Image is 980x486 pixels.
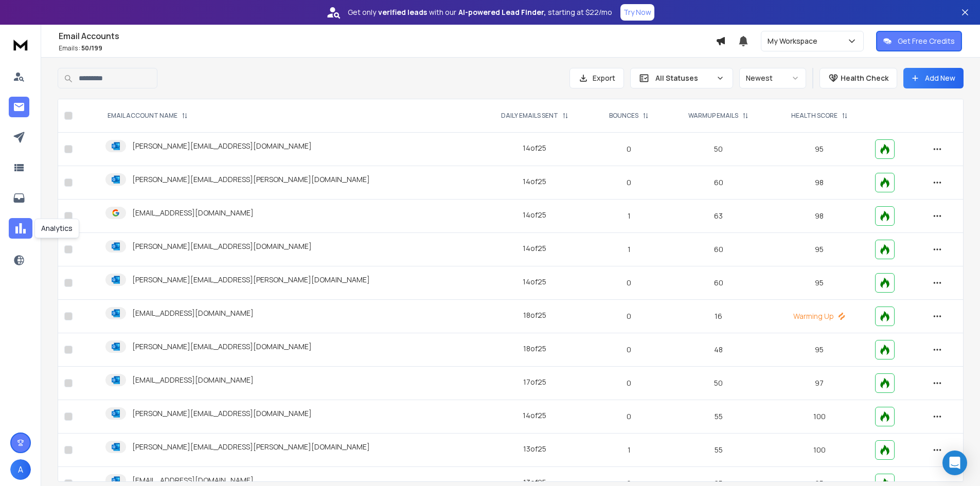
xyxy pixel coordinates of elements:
[132,341,312,352] p: [PERSON_NAME][EMAIL_ADDRESS][DOMAIN_NAME]
[667,300,770,333] td: 16
[739,68,806,88] button: Newest
[108,112,188,120] div: EMAIL ACCOUNT NAME
[667,333,770,367] td: 48
[898,36,955,46] p: Get Free Credits
[501,112,558,120] p: DAILY EMAILS SENT
[942,451,967,475] div: Open Intercom Messenger
[776,311,863,321] p: Warming Up
[10,35,31,54] img: logo
[81,44,102,52] span: 50 / 199
[523,310,546,320] div: 18 of 25
[655,73,712,83] p: All Statuses
[523,243,546,254] div: 14 of 25
[688,112,738,120] p: WARMUP EMAILS
[770,333,869,367] td: 95
[523,210,546,220] div: 14 of 25
[59,44,716,52] p: Emails :
[132,208,254,218] p: [EMAIL_ADDRESS][DOMAIN_NAME]
[132,174,370,185] p: [PERSON_NAME][EMAIL_ADDRESS][PERSON_NAME][DOMAIN_NAME]
[523,344,546,354] div: 18 of 25
[770,400,869,434] td: 100
[597,177,661,188] p: 0
[59,30,716,42] h1: Email Accounts
[768,36,822,46] p: My Workspace
[132,375,254,385] p: [EMAIL_ADDRESS][DOMAIN_NAME]
[770,166,869,200] td: 98
[523,176,546,187] div: 14 of 25
[667,434,770,467] td: 55
[667,266,770,300] td: 60
[523,377,546,387] div: 17 of 25
[523,277,546,287] div: 14 of 25
[597,345,661,355] p: 0
[523,444,546,454] div: 13 of 25
[597,378,661,388] p: 0
[597,411,661,422] p: 0
[770,434,869,467] td: 100
[597,311,661,321] p: 0
[770,367,869,400] td: 97
[667,367,770,400] td: 50
[132,475,254,485] p: [EMAIL_ADDRESS][DOMAIN_NAME]
[623,7,651,17] p: Try Now
[10,459,31,480] button: A
[620,4,654,21] button: Try Now
[667,166,770,200] td: 60
[378,7,427,17] strong: verified leads
[819,68,897,88] button: Health Check
[34,219,79,238] div: Analytics
[876,31,962,51] button: Get Free Credits
[597,211,661,221] p: 1
[903,68,964,88] button: Add New
[132,275,370,285] p: [PERSON_NAME][EMAIL_ADDRESS][PERSON_NAME][DOMAIN_NAME]
[458,7,546,17] strong: AI-powered Lead Finder,
[667,200,770,233] td: 63
[667,400,770,434] td: 55
[132,141,312,151] p: [PERSON_NAME][EMAIL_ADDRESS][DOMAIN_NAME]
[132,241,312,251] p: [PERSON_NAME][EMAIL_ADDRESS][DOMAIN_NAME]
[791,112,838,120] p: HEALTH SCORE
[597,144,661,154] p: 0
[523,143,546,153] div: 14 of 25
[132,408,312,419] p: [PERSON_NAME][EMAIL_ADDRESS][DOMAIN_NAME]
[770,233,869,266] td: 95
[841,73,888,83] p: Health Check
[523,410,546,421] div: 14 of 25
[770,133,869,166] td: 95
[132,442,370,452] p: [PERSON_NAME][EMAIL_ADDRESS][PERSON_NAME][DOMAIN_NAME]
[132,308,254,318] p: [EMAIL_ADDRESS][DOMAIN_NAME]
[770,266,869,300] td: 95
[597,278,661,288] p: 0
[770,200,869,233] td: 98
[597,244,661,255] p: 1
[667,133,770,166] td: 50
[348,7,612,17] p: Get only with our starting at $22/mo
[609,112,638,120] p: BOUNCES
[667,233,770,266] td: 60
[597,445,661,455] p: 1
[569,68,624,88] button: Export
